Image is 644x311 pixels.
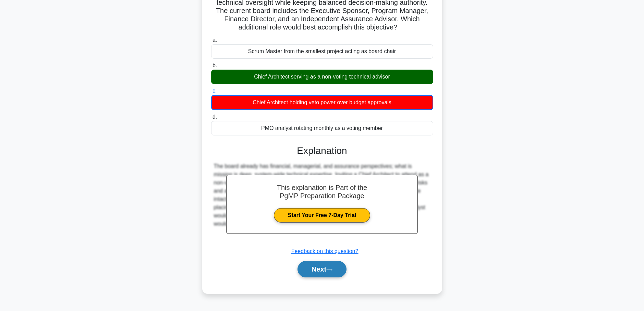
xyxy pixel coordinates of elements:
a: Feedback on this question? [291,248,359,254]
div: PMO analyst rotating monthly as a voting member [211,121,433,135]
span: a. [212,37,217,43]
span: d. [212,114,217,120]
div: The board already has financial, managerial, and assurance perspectives; what is missing is deep,... [214,162,430,228]
a: Start Your Free 7-Day Trial [274,208,370,223]
div: Scrum Master from the smallest project acting as board chair [211,44,433,59]
div: Chief Architect holding veto power over budget approvals [211,95,433,110]
h3: Explanation [215,145,429,157]
button: Next [297,261,347,277]
span: b. [212,62,217,68]
span: c. [212,88,217,94]
div: Chief Architect serving as a non-voting technical advisor [211,70,433,84]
